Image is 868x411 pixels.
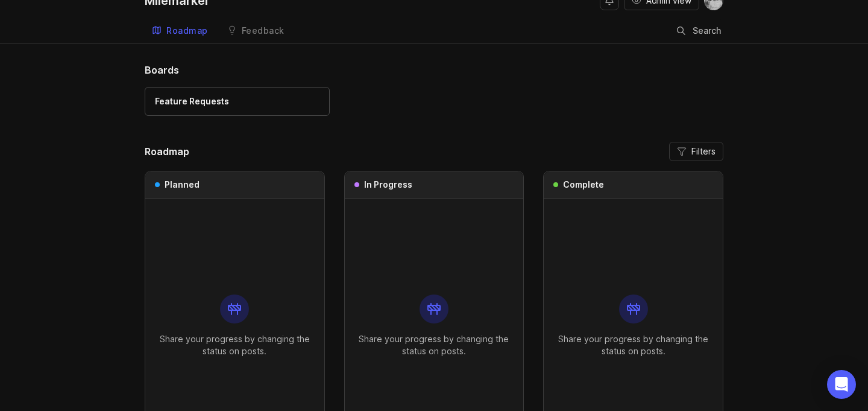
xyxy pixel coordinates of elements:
[553,333,713,357] p: Share your progress by changing the status on posts.
[364,179,412,191] h3: In Progress
[669,142,723,161] button: Filters
[165,179,200,191] h3: Planned
[220,19,292,43] a: Feedback
[155,95,229,108] div: Feature Requests
[563,179,604,191] h3: Complete
[827,370,856,399] div: Open Intercom Messenger
[145,63,723,77] h1: Boards
[354,333,514,357] p: Share your progress by changing the status on posts.
[166,27,208,35] div: Roadmap
[242,27,285,35] div: Feedback
[691,145,715,158] span: Filters
[145,87,330,116] a: Feature Requests
[145,19,215,43] a: Roadmap
[155,333,315,357] p: Share your progress by changing the status on posts.
[145,144,189,159] h2: Roadmap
